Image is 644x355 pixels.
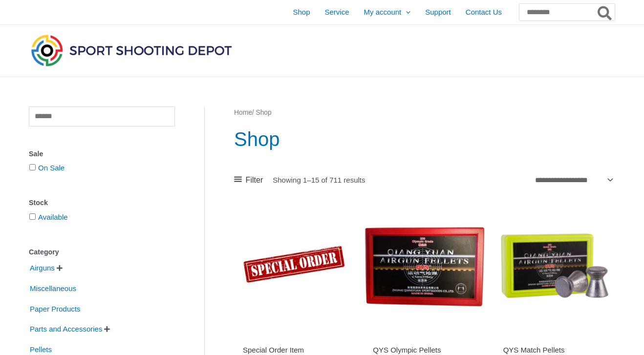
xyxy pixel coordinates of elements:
div: Stock [29,196,175,210]
span: Filter [246,173,263,188]
iframe: Customer reviews powered by Trustpilot [503,332,606,343]
a: Airguns [29,263,56,271]
img: QYS Olympic Pellets [364,206,484,326]
span:  [57,265,63,271]
iframe: Customer reviews powered by Trustpilot [373,332,475,343]
iframe: Customer reviews powered by Trustpilot [243,332,345,343]
input: On Sale [29,164,36,170]
span: Parts and Accessories [29,321,103,337]
h2: QYS Match Pellets [503,345,606,355]
span:  [104,326,110,333]
span: Airguns [29,260,56,276]
a: Miscellaneous [29,284,77,292]
button: Search [596,4,615,21]
a: Paper Products [29,304,81,312]
a: Parts and Accessories [29,324,103,333]
a: Filter [234,173,263,188]
nav: Breadcrumb [234,106,615,119]
img: Special Order Item [234,206,354,326]
a: Available [38,213,68,221]
h2: Special Order Item [243,345,345,355]
span: Miscellaneous [29,280,77,297]
h2: QYS Olympic Pellets [373,345,475,355]
img: Sport Shooting Depot [29,32,234,68]
img: QYS Match Pellets [494,206,615,326]
div: Sale [29,147,175,161]
p: Showing 1–15 of 711 results [273,176,365,184]
input: Available [29,213,36,220]
a: On Sale [38,164,64,172]
a: Home [234,109,252,116]
select: Shop order [531,172,615,187]
div: Category [29,245,175,259]
a: Pellets [29,345,53,353]
span: Paper Products [29,301,81,317]
h1: Shop [234,125,615,153]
